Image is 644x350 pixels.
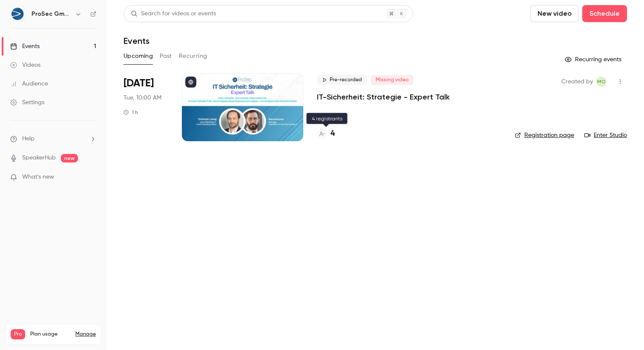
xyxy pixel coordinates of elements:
[10,80,48,88] div: Audience
[22,173,54,182] span: What's new
[371,75,414,85] span: Missing video
[596,77,607,87] span: MD Operative
[11,329,25,339] span: Pro
[561,53,627,66] button: Recurring events
[124,49,153,63] button: Upcoming
[561,77,593,87] span: Created by
[131,9,216,18] div: Search for videos or events
[10,42,40,51] div: Events
[11,7,24,21] img: ProSec GmbH
[124,109,138,116] div: 1 h
[515,131,574,139] a: Registration page
[582,5,627,22] button: Schedule
[30,331,70,338] span: Plan usage
[530,5,579,22] button: New video
[179,49,207,63] button: Recurring
[597,77,606,87] span: MO
[32,10,72,18] h6: ProSec GmbH
[124,94,161,102] span: Tue, 10:00 AM
[584,131,627,139] a: Enter Studio
[10,134,96,143] li: help-dropdown-opener
[317,92,450,102] a: IT-Sicherheit: Strategie - Expert Talk
[22,154,56,162] a: SpeakerHub
[124,73,168,141] div: Sep 23 Tue, 10:00 AM (Europe/Berlin)
[124,36,149,46] h1: Events
[124,77,154,90] span: [DATE]
[75,331,96,338] a: Manage
[10,61,40,69] div: Videos
[317,75,367,85] span: Pre-recorded
[160,49,172,63] button: Past
[22,134,34,143] span: Help
[10,98,44,107] div: Settings
[317,128,335,139] a: 4
[331,128,335,139] h4: 4
[61,154,78,162] span: new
